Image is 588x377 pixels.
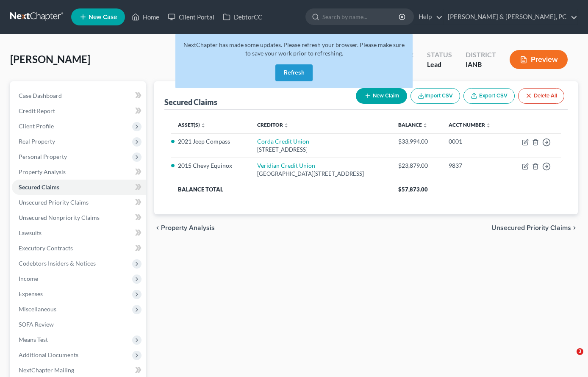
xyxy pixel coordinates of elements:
[19,214,100,221] span: Unsecured Nonpriority Claims
[19,107,55,114] span: Credit Report
[518,88,564,104] button: Delete All
[12,180,146,195] a: Secured Claims
[19,244,73,252] span: Executory Contracts
[12,103,146,119] a: Credit Report
[19,260,96,267] span: Codebtors Insiders & Notices
[19,290,43,297] span: Expenses
[510,50,568,69] button: Preview
[398,122,428,128] a: Balance unfold_more
[356,88,407,104] button: New Claim
[12,317,146,332] a: SOFA Review
[171,182,391,197] th: Balance Total
[449,122,491,128] a: Acct Number unfold_more
[19,305,56,313] span: Miscellaneous
[183,41,405,57] span: NextChapter has made some updates. Please refresh your browser. Please make sure to save your wor...
[19,92,62,99] span: Case Dashboard
[322,9,400,25] input: Search by name...
[19,122,54,130] span: Client Profile
[577,348,583,355] span: 3
[427,50,452,60] div: Status
[12,241,146,256] a: Executory Contracts
[491,225,578,231] button: Unsecured Priority Claims chevron_right
[449,137,501,146] div: 0001
[12,195,146,210] a: Unsecured Priority Claims
[19,366,74,374] span: NextChapter Mailing
[201,123,206,128] i: unfold_more
[164,9,219,25] a: Client Portal
[398,137,435,146] div: $33,994.00
[444,9,577,25] a: [PERSON_NAME] & [PERSON_NAME], PC
[19,183,59,191] span: Secured Claims
[284,123,289,128] i: unfold_more
[423,123,428,128] i: unfold_more
[19,138,55,145] span: Real Property
[178,122,206,128] a: Asset(s) unfold_more
[414,9,443,25] a: Help
[275,64,313,81] button: Refresh
[219,9,266,25] a: DebtorCC
[466,60,496,69] div: IANB
[178,161,244,170] li: 2015 Chevy Equinox
[486,123,491,128] i: unfold_more
[164,97,217,107] div: Secured Claims
[19,153,67,160] span: Personal Property
[559,348,580,369] iframe: Intercom live chat
[398,161,435,170] div: $23,879.00
[19,168,66,175] span: Property Analysis
[154,225,161,231] i: chevron_left
[19,321,54,328] span: SOFA Review
[19,229,42,236] span: Lawsuits
[178,137,244,146] li: 2021 Jeep Compass
[89,14,117,20] span: New Case
[571,225,578,231] i: chevron_right
[491,225,571,231] span: Unsecured Priority Claims
[128,9,164,25] a: Home
[466,50,496,60] div: District
[161,225,215,231] span: Property Analysis
[410,88,460,104] button: Import CSV
[19,199,89,206] span: Unsecured Priority Claims
[12,164,146,180] a: Property Analysis
[12,88,146,103] a: Case Dashboard
[19,336,48,343] span: Means Test
[257,122,289,128] a: Creditor unfold_more
[12,210,146,225] a: Unsecured Nonpriority Claims
[257,170,384,178] div: [GEOGRAPHIC_DATA][STREET_ADDRESS]
[463,88,515,104] a: Export CSV
[154,225,215,231] button: chevron_left Property Analysis
[257,138,309,145] a: Corda Credit Union
[19,275,38,282] span: Income
[427,60,452,69] div: Lead
[19,351,78,358] span: Additional Documents
[398,186,428,193] span: $57,873.00
[449,161,501,170] div: 9837
[257,162,315,169] a: Veridian Credit Union
[257,146,384,154] div: [STREET_ADDRESS]
[10,53,90,65] span: [PERSON_NAME]
[12,225,146,241] a: Lawsuits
